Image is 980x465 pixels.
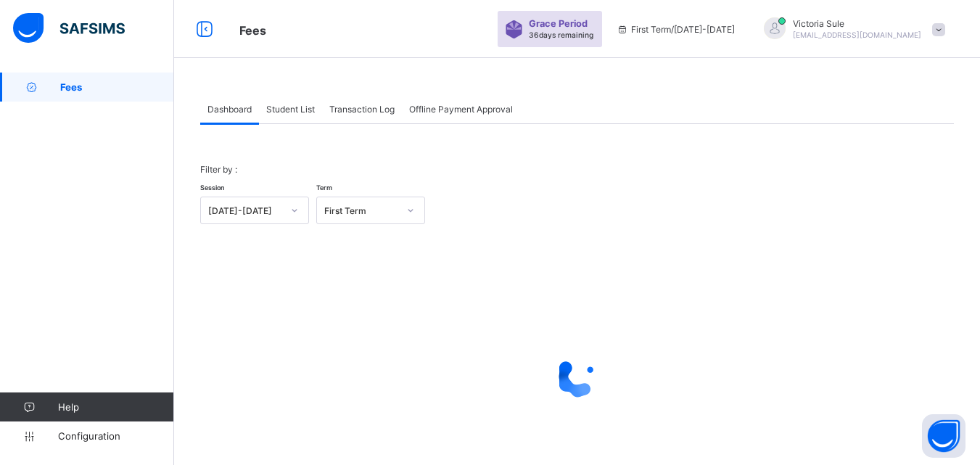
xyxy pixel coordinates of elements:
span: Fees [239,23,266,38]
span: Term [316,184,332,192]
span: Help [58,401,173,413]
div: [DATE]-[DATE] [208,205,282,216]
img: safsims [13,13,125,44]
div: First Term [324,205,398,216]
span: Session [200,184,224,192]
img: sticker-purple.71386a28dfed39d6af7621340158ba97.svg [505,20,523,38]
span: Student List [266,104,315,115]
span: Fees [60,81,174,93]
span: Configuration [58,430,173,442]
span: Transaction Log [329,104,395,115]
span: [EMAIL_ADDRESS][DOMAIN_NAME] [793,30,921,39]
span: session/term information [617,24,735,35]
span: Filter by : [200,164,237,175]
span: 36 days remaining [529,30,593,39]
span: Offline Payment Approval [409,104,513,115]
span: Grace Period [529,18,588,29]
button: Open asap [922,414,965,458]
span: Dashboard [207,104,252,115]
span: Victoria Sule [793,18,921,29]
div: VictoriaSule [749,17,952,41]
